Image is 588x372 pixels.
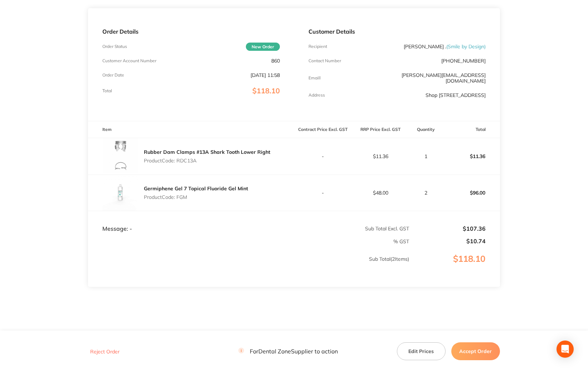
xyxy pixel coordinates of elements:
a: Rubber Dam Clamps #13A Shark Tooth Lower Right [144,149,270,155]
p: - [295,190,351,196]
p: [PHONE_NUMBER] [441,58,486,64]
p: [DATE] 11:58 [251,72,280,78]
p: Address [308,93,325,98]
p: Product Code: FGM [144,194,248,200]
p: Customer Account Number [102,58,156,63]
button: Reject Order [88,348,122,355]
p: Order Details [102,28,280,35]
img: OXQ3d2d1YQ [102,138,138,175]
p: $107.36 [410,225,486,232]
p: Total [102,88,112,93]
a: Germiphene Gel 7 Topical Fluoride Gel Mint [144,185,248,192]
p: For Dental Zone Supplier to action [238,348,338,355]
td: Message: - [88,211,294,232]
img: YXVxZWJ3cw [102,175,138,211]
p: $11.36 [352,153,409,159]
p: Order Date [102,73,124,78]
p: $10.74 [410,238,486,244]
p: Customer Details [308,28,486,35]
span: $118.10 [252,86,280,95]
p: 2 [410,190,442,196]
th: Quantity [409,121,442,138]
th: Contract Price Excl. GST [294,121,352,138]
p: 1 [410,153,442,159]
th: Item [88,121,294,138]
p: Product Code: RDC13A [144,158,270,163]
th: RRP Price Excl. GST [352,121,409,138]
p: $48.00 [352,190,409,196]
p: Sub Total Excl. GST [295,226,409,231]
p: Recipient [308,44,327,49]
p: Shop [STREET_ADDRESS] [426,92,486,98]
button: Edit Prices [397,342,446,360]
p: $118.10 [410,254,500,278]
span: New Order [246,43,280,51]
p: - [295,153,351,159]
a: [PERSON_NAME][EMAIL_ADDRESS][DOMAIN_NAME] [402,72,486,84]
p: Emaill [308,75,321,80]
p: $11.36 [443,148,500,165]
p: % GST [88,239,409,244]
span: ( Smile by Design ) [446,43,486,50]
p: 860 [271,58,280,64]
div: Open Intercom Messenger [557,341,574,358]
th: Total [442,121,500,138]
p: [PERSON_NAME] . [404,44,486,49]
p: Order Status [102,44,127,49]
p: Sub Total ( 2 Items) [88,256,409,276]
button: Accept Order [451,342,500,360]
p: Contact Number [308,58,341,63]
p: $96.00 [443,184,500,201]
